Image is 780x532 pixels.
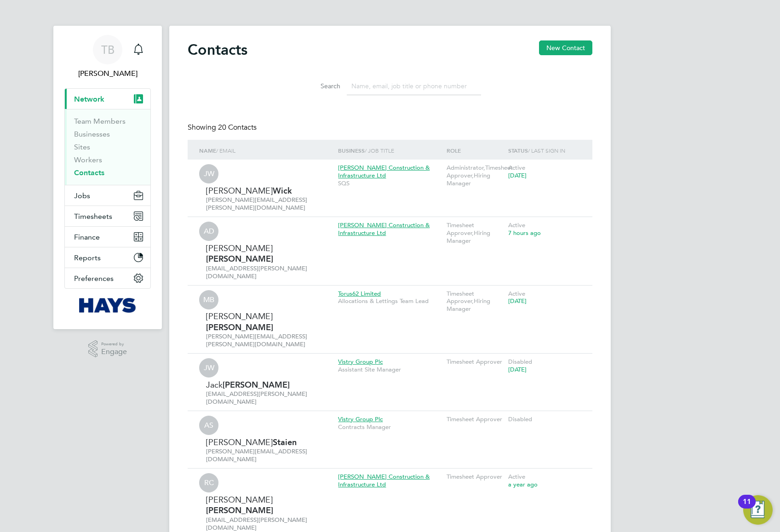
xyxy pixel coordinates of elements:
button: Timesheets [65,206,150,226]
div: Showing [188,123,258,132]
div: [PERSON_NAME] [206,186,333,196]
strong: [PERSON_NAME] [223,380,290,390]
span: [PERSON_NAME] Construction & Infrastructure Ltd [338,473,430,488]
span: Preferences [74,274,114,283]
span: Tommy Bowdery [64,68,151,79]
span: Disabled [508,415,532,423]
img: hays-logo-retina.png [79,298,137,313]
a: Powered byEngage [88,340,127,358]
strong: Name [199,148,216,154]
button: Open Resource Center, 11 new notifications [743,495,773,525]
a: Contacts [74,168,104,177]
span: JW [199,359,218,378]
span: Timesheet Approver [447,415,502,423]
div: [PERSON_NAME] [206,243,333,265]
strong: Wick [273,186,292,196]
a: Workers [74,155,102,164]
span: Assistant Site Manager [338,366,401,373]
span: Contracts Manager [338,423,391,431]
span: Active [508,473,525,481]
span: Vistry Group Plc [338,358,383,366]
span: Vistry Group Plc [338,415,383,423]
span: [PERSON_NAME] Construction & Infrastructure Ltd [338,164,430,179]
strong: Status [508,148,528,154]
strong: [PERSON_NAME] [206,505,273,515]
span: [DATE] [508,297,527,305]
span: Timesheet Approver [447,358,502,366]
span: Engage [101,348,127,356]
span: Administrator,Timesheet Approver,Hiring Manager [447,164,513,187]
div: / Job Title [336,140,444,161]
span: Reports [74,253,101,262]
a: Team Members [74,117,126,126]
span: [PERSON_NAME][EMAIL_ADDRESS][PERSON_NAME][DOMAIN_NAME] [206,196,307,212]
span: RC [199,474,218,493]
div: / Email [197,140,336,161]
span: [EMAIL_ADDRESS][PERSON_NAME][DOMAIN_NAME] [206,390,307,406]
span: Finance [74,233,100,241]
button: New Contact [539,40,592,55]
div: [PERSON_NAME] [206,437,333,448]
span: 20 Contacts [218,123,257,132]
span: [DATE] [508,366,527,373]
span: Network [74,95,104,103]
span: [DATE] [508,172,527,179]
span: [EMAIL_ADDRESS][PERSON_NAME][DOMAIN_NAME] [206,516,307,532]
div: [PERSON_NAME] [206,311,333,333]
span: [PERSON_NAME][EMAIL_ADDRESS][DOMAIN_NAME] [206,447,307,463]
span: Active [508,221,525,229]
span: 7 hours ago [508,229,541,237]
span: Powered by [101,340,127,348]
span: Jobs [74,191,90,200]
span: MB [199,291,218,310]
span: AS [199,416,218,435]
strong: Business [338,148,365,154]
span: Timesheet Approver [447,473,502,481]
span: Allocations & Lettings Team Lead [338,297,429,305]
span: JW [199,165,218,184]
span: Torus62 Limited [338,290,381,297]
button: Network [65,89,150,109]
span: Disabled [508,358,532,366]
span: Active [508,290,525,297]
span: Timesheet Approver,Hiring Manager [447,290,490,313]
div: 11 [743,502,751,514]
strong: ROLE [447,148,461,154]
span: Timesheets [74,212,112,221]
strong: [PERSON_NAME] [206,254,273,264]
div: [PERSON_NAME] [206,495,333,516]
span: SQS [338,179,350,187]
button: Finance [65,227,150,247]
span: Timesheet Approver,Hiring Manager [447,221,490,245]
input: Name, email, job title or phone number [347,77,481,95]
a: TB[PERSON_NAME] [64,35,151,79]
span: [PERSON_NAME] Construction & Infrastructure Ltd [338,221,430,237]
span: [EMAIL_ADDRESS][PERSON_NAME][DOMAIN_NAME] [206,264,307,280]
nav: Main navigation [53,26,162,329]
a: Go to home page [64,298,151,313]
button: Reports [65,247,150,268]
label: Search [299,82,340,90]
button: Jobs [65,185,150,206]
button: Preferences [65,268,150,288]
div: / Last Sign In [506,140,583,161]
span: [PERSON_NAME][EMAIL_ADDRESS][PERSON_NAME][DOMAIN_NAME] [206,332,307,348]
span: AD [199,222,218,241]
strong: [PERSON_NAME] [206,322,273,332]
strong: Staien [273,437,297,447]
span: Active [508,164,525,172]
div: Jack [206,380,333,390]
h2: Contacts [188,40,247,59]
span: TB [101,44,115,56]
a: Businesses [74,130,110,138]
a: Sites [74,143,90,151]
div: Network [65,109,150,185]
span: a year ago [508,481,538,488]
